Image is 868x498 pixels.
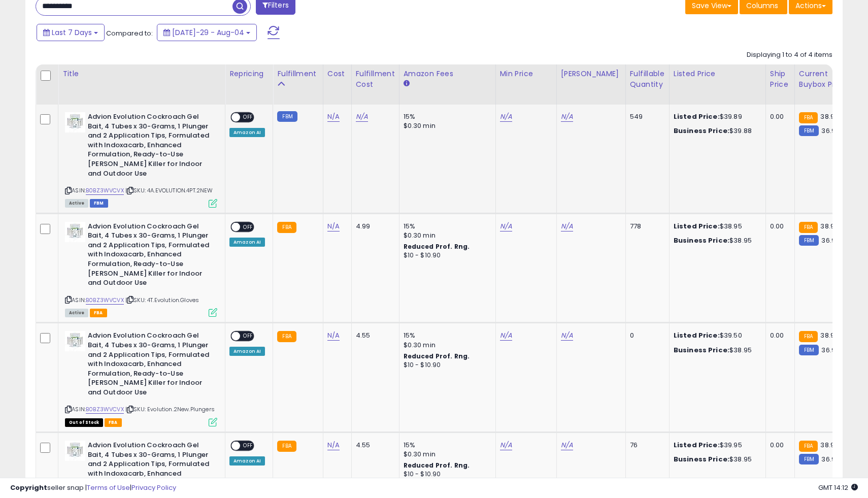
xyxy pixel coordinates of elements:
[799,331,818,342] small: FBA
[404,331,488,340] div: 15%
[88,112,211,181] b: Advion Evolution Cockroach Gel Bait, 4 Tubes x 30-Grams, 1 Plunger and 2 Application Tips, Formul...
[674,126,758,136] div: $39.88
[229,347,265,356] div: Amazon AI
[500,69,552,79] div: Min Price
[240,332,256,341] span: OFF
[674,330,720,340] b: Listed Price:
[821,236,840,245] span: 36.99
[821,345,840,355] span: 36.99
[821,126,840,136] span: 36.99
[277,331,296,342] small: FBA
[820,112,839,121] span: 38.95
[90,309,107,317] span: FBA
[65,309,88,317] span: All listings currently available for purchase on Amazon
[674,236,758,245] div: $38.95
[62,69,221,79] div: Title
[674,126,729,136] b: Business Price:
[561,330,573,341] a: N/A
[404,461,470,470] b: Reduced Prof. Rng.
[674,454,729,464] b: Business Price:
[229,69,269,79] div: Repricing
[356,222,391,231] div: 4.99
[630,331,661,340] div: 0
[404,69,491,79] div: Amazon Fees
[229,238,265,247] div: Amazon AI
[770,222,787,231] div: 0.00
[561,440,573,450] a: N/A
[770,112,787,121] div: 0.00
[820,440,839,450] span: 38.95
[327,69,347,79] div: Cost
[125,186,213,194] span: | SKU: 4A.EVOLUTION.4PT.2NEW
[125,296,199,304] span: | SKU: 4T.Evolution.Gloves
[770,441,787,450] div: 0.00
[561,221,573,231] a: N/A
[229,128,265,137] div: Amazon AI
[404,251,488,260] div: $10 - $10.90
[404,441,488,450] div: 15%
[799,125,819,136] small: FBM
[327,112,340,122] a: N/A
[404,352,470,360] b: Reduced Prof. Rng.
[747,50,832,60] div: Displaying 1 to 4 of 4 items
[86,296,124,305] a: B0BZ3WVCVX
[277,69,318,79] div: Fulfillment
[770,331,787,340] div: 0.00
[277,222,296,233] small: FBA
[65,112,217,207] div: ASIN:
[799,441,818,452] small: FBA
[404,231,488,240] div: $0.30 min
[87,483,130,492] a: Terms of Use
[327,330,340,341] a: N/A
[674,222,758,231] div: $38.95
[404,361,488,370] div: $10 - $10.90
[86,186,124,195] a: B0BZ3WVCVX
[561,112,573,122] a: N/A
[10,483,47,492] strong: Copyright
[821,454,840,464] span: 36.99
[404,222,488,231] div: 15%
[356,441,391,450] div: 4.55
[630,222,661,231] div: 778
[674,69,761,79] div: Listed Price
[404,79,410,88] small: Amazon Fees.
[674,346,758,355] div: $38.95
[820,221,839,231] span: 38.95
[157,24,257,41] button: [DATE]-29 - Aug-04
[88,331,211,400] b: Advion Evolution Cockroach Gel Bait, 4 Tubes x 30-Grams, 1 Plunger and 2 Application Tips, Formul...
[327,440,340,450] a: N/A
[90,199,108,208] span: FBM
[131,483,176,492] a: Privacy Policy
[674,441,758,450] div: $39.95
[630,441,661,450] div: 76
[229,456,265,466] div: Amazon AI
[674,236,729,245] b: Business Price:
[404,121,488,130] div: $0.30 min
[65,112,85,132] img: 41oqLJZEcfL._SL40_.jpg
[65,418,103,427] span: All listings that are currently out of stock and unavailable for purchase on Amazon
[746,1,778,11] span: Columns
[630,69,665,90] div: Fulfillable Quantity
[356,112,368,122] a: N/A
[500,330,512,341] a: N/A
[561,69,621,79] div: [PERSON_NAME]
[799,454,819,464] small: FBM
[500,112,512,122] a: N/A
[799,235,819,246] small: FBM
[674,221,720,231] b: Listed Price:
[106,28,153,38] span: Compared to:
[674,112,720,121] b: Listed Price:
[88,222,211,290] b: Advion Evolution Cockroach Gel Bait, 4 Tubes x 30-Grams, 1 Plunger and 2 Application Tips, Formul...
[818,483,858,492] span: 2025-08-12 14:12 GMT
[799,345,819,355] small: FBM
[674,331,758,340] div: $39.50
[799,112,818,123] small: FBA
[630,112,661,121] div: 549
[799,69,851,90] div: Current Buybox Price
[105,418,122,427] span: FBA
[327,221,340,231] a: N/A
[404,242,470,251] b: Reduced Prof. Rng.
[240,442,256,450] span: OFF
[65,199,88,208] span: All listings currently available for purchase on Amazon
[674,112,758,121] div: $39.89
